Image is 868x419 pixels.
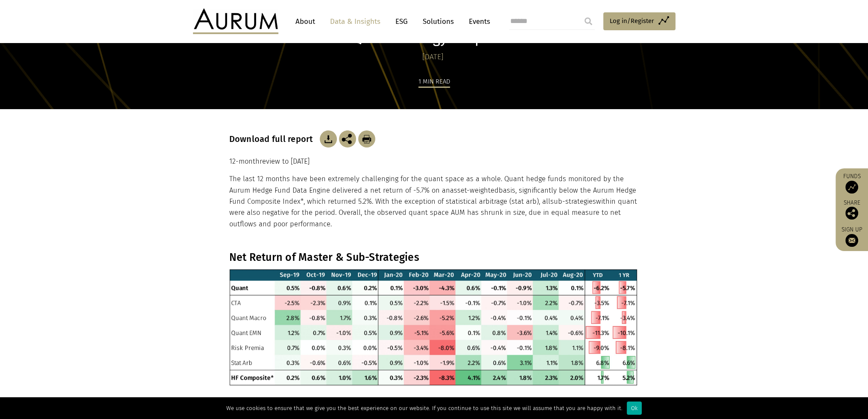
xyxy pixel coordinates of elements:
img: Share this post [339,130,356,147]
a: ESG [391,14,412,29]
a: About [291,14,319,29]
p: The last 12 months have been extremely challenging for the quant space as a whole. Quant hedge fu... [229,173,639,230]
a: Sign up [840,226,864,247]
p: review to [DATE] [229,156,639,167]
a: Events [465,14,490,29]
h3: Net Return of Master & Sub-Strategies [229,251,637,264]
img: Access Funds [845,181,858,194]
img: Download Article [320,130,337,147]
div: Ok [627,402,642,415]
a: Solutions [418,14,458,29]
h3: Download full report [229,134,318,144]
div: Share [840,200,864,220]
a: Data & Insights [326,14,385,29]
img: Share this post [845,207,858,220]
div: [DATE] [229,51,637,63]
img: Aurum [193,9,278,34]
a: Funds [840,173,864,194]
a: Log in/Register [603,12,675,30]
input: Submit [580,13,597,30]
div: 1 min read [418,76,450,88]
span: asset-weighted [450,186,499,194]
span: Log in/Register [610,16,654,26]
span: sub-strategies [550,197,596,205]
img: Sign up to our newsletter [845,234,858,247]
img: Download Article [358,130,375,147]
span: 12-month [229,157,260,165]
